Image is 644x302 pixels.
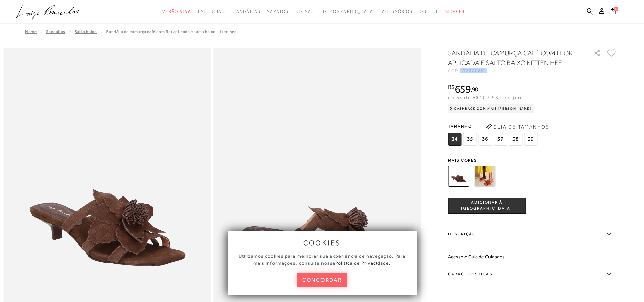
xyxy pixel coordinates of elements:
label: Características [448,264,617,284]
a: SANDÁLIAS [46,29,65,34]
div: Cashback com Mais [PERSON_NAME] [448,104,534,113]
span: Acessórios [382,9,413,14]
span: 39 [524,133,538,146]
a: categoryNavScreenReaderText [295,5,314,18]
h1: SANDÁLIA DE CAMURÇA CAFÉ COM FLOR APLICADA E SALTO BAIXO KITTEN HEEL [448,48,575,67]
span: 138500281 [460,68,487,73]
a: BLOG LB [445,5,465,18]
span: 36 [478,133,492,146]
img: SANDÁLIA DE CAMURÇA VERMELHO CAIENA COM FLOR APLICADA E SALTO BAIXO KITTEN HEEL [474,166,495,187]
a: categoryNavScreenReaderText [162,5,191,18]
a: categoryNavScreenReaderText [233,5,260,18]
span: BLOG LB [445,9,465,14]
span: 0 [614,7,618,11]
span: 659 [455,83,471,95]
span: ADICIONAR À [GEOGRAPHIC_DATA] [448,200,525,211]
a: categoryNavScreenReaderText [382,5,413,18]
i: , [471,86,478,92]
button: Guia de Tamanhos [484,121,551,132]
a: categoryNavScreenReaderText [420,5,438,18]
a: noSubCategoriesText [321,5,375,18]
a: categoryNavScreenReaderText [267,5,288,18]
span: Utilizamos cookies para melhorar sua experiência de navegação. Para mais informações, consulte nossa [239,253,405,266]
a: Política de Privacidade. [335,260,391,266]
a: Home [25,29,37,34]
span: cookies [303,239,341,247]
button: concordar [297,273,347,287]
span: SANDÁLIA DE CAMURÇA CAFÉ COM FLOR APLICADA E SALTO BAIXO KITTEN HEEL [106,29,238,34]
span: Sapatos [267,9,288,14]
div: CÓD: [448,69,583,73]
span: ou 6x de R$109,98 sem juros [448,95,526,100]
span: Verão Viva [162,9,191,14]
a: Acesse o Guia de Cuidados [448,254,505,259]
span: Essenciais [198,9,226,14]
a: Salto Baixo [75,29,97,34]
img: SANDÁLIA DE CAMURÇA CAFÉ COM FLOR APLICADA E SALTO BAIXO KITTEN HEEL [448,166,469,187]
a: categoryNavScreenReaderText [198,5,226,18]
span: 34 [448,133,461,146]
i: R$ [448,84,455,90]
span: Mais cores [448,158,617,162]
span: 38 [509,133,522,146]
label: Descrição [448,225,617,244]
button: 0 [609,7,618,17]
button: ADICIONAR À [GEOGRAPHIC_DATA] [448,198,526,214]
span: [DEMOGRAPHIC_DATA] [321,9,375,14]
span: 90 [472,86,478,93]
span: Tamanho [448,121,539,132]
span: Bolsas [295,9,314,14]
span: Sandálias [233,9,260,14]
span: 37 [494,133,507,146]
span: Outlet [420,9,438,14]
span: 35 [463,133,477,146]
